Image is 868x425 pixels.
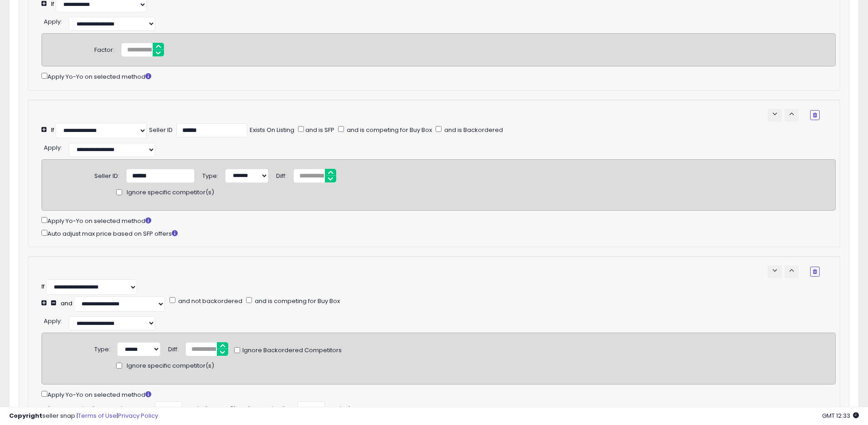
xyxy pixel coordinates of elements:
span: Apply [44,17,61,26]
span: and is SFP [304,126,334,134]
div: Type: [94,342,110,354]
div: : [44,314,62,326]
div: Seller ID: [94,169,119,181]
a: Privacy Policy [118,411,158,420]
span: keyboard_arrow_up [787,266,796,275]
i: Remove Condition [813,269,817,274]
strong: Copyright [9,411,42,420]
button: keyboard_arrow_up [785,109,799,121]
span: and is competing for Buy Box [345,126,432,134]
div: Exists On Listing [250,126,294,135]
div: Type: [202,169,218,181]
div: Apply Yo-Yo on selected method [41,71,836,81]
span: keyboard_arrow_down [770,266,779,275]
span: Increase price to max price every [48,401,148,413]
div: Apply Yo-Yo on selected method [41,389,836,400]
div: Seller ID [149,126,173,135]
div: Apply Yo-Yo on selected method [41,215,836,226]
span: Ignore specific competitor(s) [127,362,214,370]
a: Terms of Use [78,411,117,420]
div: seller snap | | [9,412,158,420]
i: Remove Condition [813,112,817,118]
div: Factor: [94,43,114,55]
span: Apply [44,143,61,152]
span: 2025-09-16 12:33 GMT [822,411,859,420]
span: minutes. [191,401,216,413]
span: and not backordered [177,297,242,305]
span: Stay at max price for [230,401,291,413]
div: Auto adjust max price based on SFP offers [41,228,836,238]
span: keyboard_arrow_up [787,110,796,118]
span: and is Backordered [443,126,503,134]
div: Diff: [276,169,287,181]
span: Ignore specific competitor(s) [127,188,214,197]
button: keyboard_arrow_down [768,109,782,121]
span: Apply [44,317,61,325]
span: and is competing for Buy Box [253,297,340,305]
span: keyboard_arrow_down [770,110,779,118]
button: keyboard_arrow_up [785,265,799,278]
span: Ignore Backordered Competitors [240,346,342,355]
div: Diff: [168,342,179,354]
div: : [44,141,62,152]
button: keyboard_arrow_down [768,265,782,278]
div: : [44,15,62,26]
span: minutes. [334,401,359,413]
